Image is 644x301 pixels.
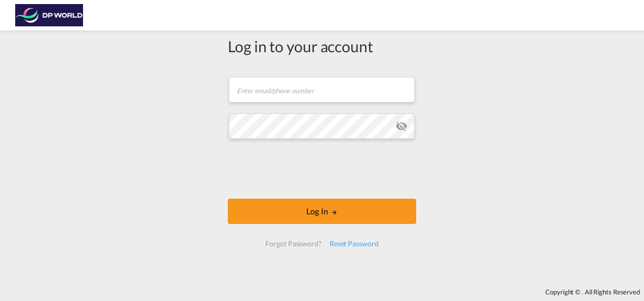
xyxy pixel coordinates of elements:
[245,149,399,189] iframe: reCAPTCHA
[15,4,84,27] img: c08ca190194411f088ed0f3ba295208c.png
[228,199,416,224] button: LOGIN
[229,77,415,102] input: Enter email/phone number
[326,235,383,253] div: Reset Password
[228,35,416,57] div: Log in to your account
[395,120,408,132] md-icon: icon-eye-off
[261,235,325,253] div: Forgot Password?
